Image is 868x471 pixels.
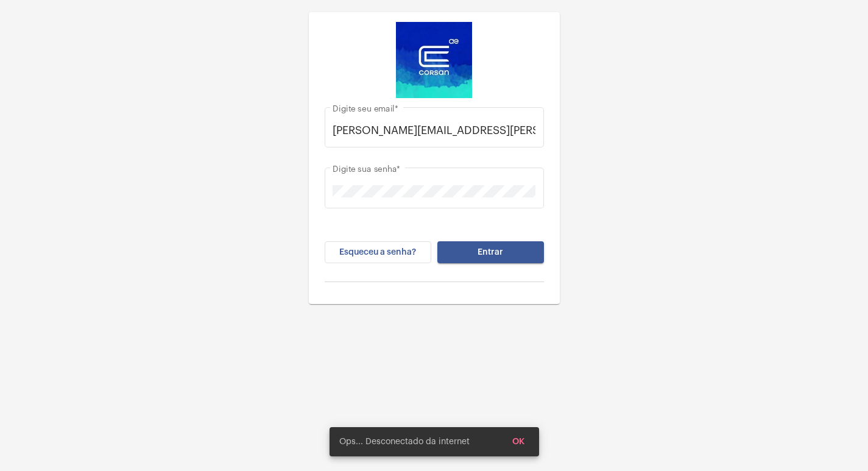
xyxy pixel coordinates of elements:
[396,22,472,98] img: d4669ae0-8c07-2337-4f67-34b0df7f5ae4.jpeg
[503,431,534,453] button: OK
[437,241,544,263] button: Entrar
[333,124,535,136] input: Digite seu email
[339,436,470,448] span: Ops... Desconectado da internet
[478,248,503,257] span: Entrar
[512,437,524,446] span: OK
[339,248,416,257] span: Esqueceu a senha?
[325,241,431,263] button: Esqueceu a senha?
